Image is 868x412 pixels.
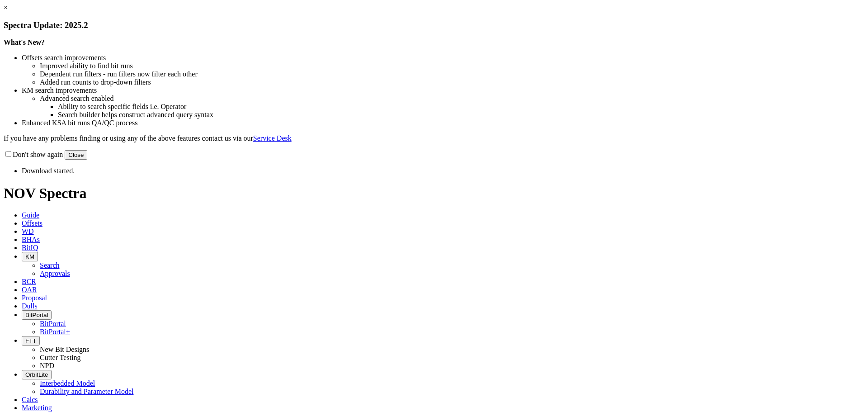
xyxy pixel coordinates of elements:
li: Dependent run filters - run filters now filter each other [40,70,864,78]
span: Marketing [22,404,52,412]
li: Search builder helps construct advanced query syntax [58,111,864,119]
a: Interbedded Model [40,379,95,387]
li: Enhanced KSA bit runs QA/QC process [22,119,864,127]
span: BitIQ [22,244,38,251]
a: BitPortal+ [40,328,70,336]
button: Close [65,150,87,160]
li: Improved ability to find bit runs [40,62,864,70]
a: × [4,4,8,11]
li: Offsets search improvements [22,54,864,62]
li: KM search improvements [22,86,864,95]
span: Proposal [22,294,47,302]
span: FTT [25,337,36,344]
span: KM [25,253,34,260]
span: OAR [22,286,37,294]
span: Calcs [22,396,38,403]
li: Advanced search enabled [40,95,864,103]
span: BHAs [22,236,40,243]
span: OrbitLite [25,371,48,378]
span: BitPortal [25,312,48,318]
a: NPD [40,362,54,369]
a: Durability and Parameter Model [40,388,134,395]
a: New Bit Designs [40,346,89,353]
h1: NOV Spectra [4,185,864,202]
span: Guide [22,211,39,219]
strong: What's New? [4,38,45,46]
a: Cutter Testing [40,354,81,361]
p: If you have any problems finding or using any of the above features contact us via our [4,134,864,142]
a: BitPortal [40,320,66,327]
span: Dulls [22,302,38,310]
li: Added run counts to drop-down filters [40,78,864,86]
a: Service Desk [253,134,292,142]
span: BCR [22,278,36,285]
span: WD [22,227,34,235]
span: Offsets [22,219,42,227]
h3: Spectra Update: 2025.2 [4,20,864,30]
span: Download started. [22,167,75,175]
label: Don't show again [4,151,63,158]
input: Don't show again [5,151,11,157]
li: Ability to search specific fields i.e. Operator [58,103,864,111]
a: Approvals [40,270,70,277]
a: Search [40,261,60,269]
